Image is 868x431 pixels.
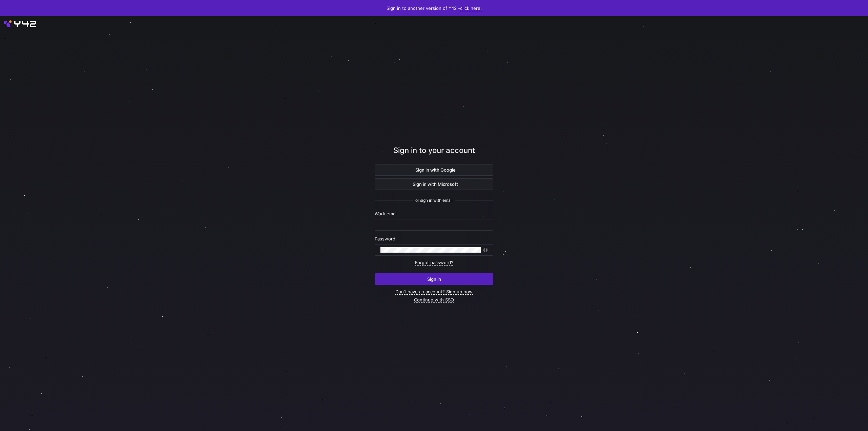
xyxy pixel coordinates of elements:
[413,167,456,173] span: Sign in with Google
[375,236,395,241] span: Password
[375,178,493,190] button: Sign in with Microsoft
[414,297,454,303] a: Continue with SSO
[410,181,458,187] span: Sign in with Microsoft
[427,276,441,282] span: Sign in
[375,145,493,164] div: Sign in to your account
[375,164,493,176] button: Sign in with Google
[375,273,493,285] button: Sign in
[375,211,397,216] span: Work email
[395,289,473,295] a: Don’t have an account? Sign up now
[460,5,482,11] a: click here.
[415,198,453,203] span: or sign in with email
[415,260,453,266] a: Forgot password?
